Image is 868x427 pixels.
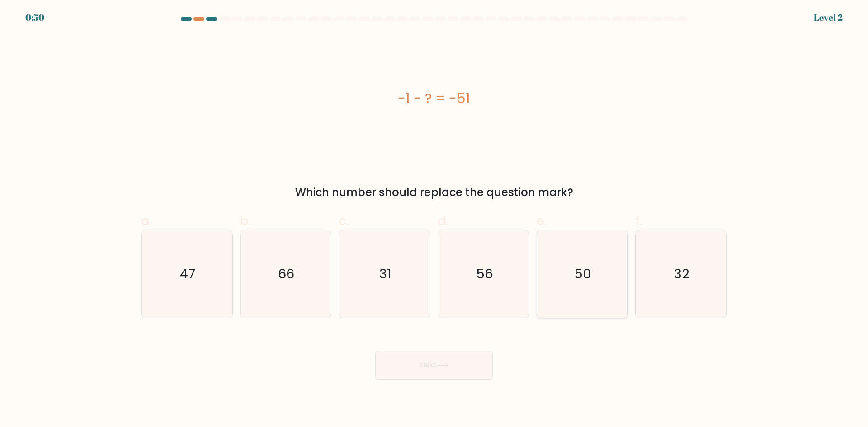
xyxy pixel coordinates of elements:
text: 50 [575,265,592,283]
div: Which number should replace the question mark? [146,184,722,201]
span: c. [339,212,349,230]
span: b. [240,212,251,230]
button: Next [375,351,493,380]
span: d. [438,212,448,230]
text: 32 [675,265,690,283]
span: a. [141,212,152,230]
div: Level 2 [814,11,843,24]
text: 56 [476,265,493,283]
span: f. [635,212,642,230]
div: -1 - ? = -51 [141,88,727,108]
text: 66 [278,265,295,283]
text: 47 [180,265,195,283]
text: 31 [380,265,392,283]
div: 0:50 [25,11,44,24]
span: e. [537,212,547,230]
